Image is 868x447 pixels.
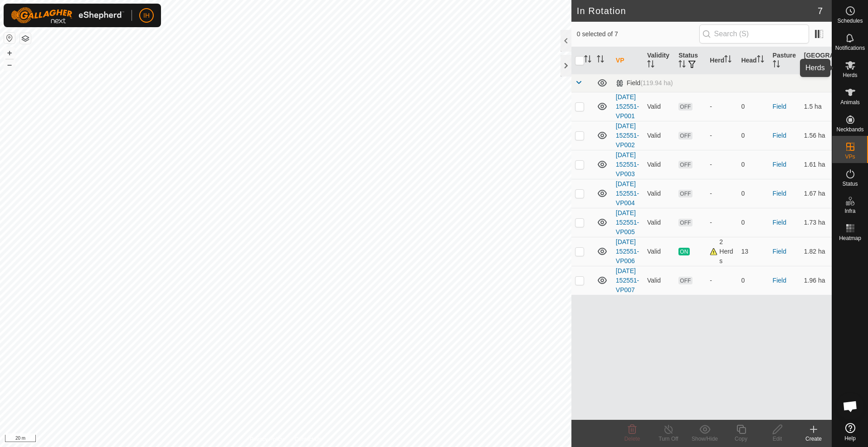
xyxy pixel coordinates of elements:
[644,121,675,150] td: Valid
[4,48,15,58] button: +
[724,57,731,64] p-sorticon: Activate to sort
[597,57,604,64] p-sorticon: Activate to sort
[773,219,786,226] a: Field
[800,150,832,179] td: 1.61 ha
[706,47,737,74] th: Herd
[616,151,639,178] a: [DATE] 152551-VP003
[757,57,764,64] p-sorticon: Activate to sort
[644,237,675,266] td: Valid
[773,103,786,110] a: Field
[644,266,675,295] td: Valid
[678,103,692,111] span: OFF
[678,161,692,168] span: OFF
[737,237,769,266] td: 13
[710,160,734,169] div: -
[710,102,734,111] div: -
[644,47,675,74] th: Validity
[616,93,639,120] a: [DATE] 152551-VP001
[678,277,692,284] span: OFF
[710,189,734,198] div: -
[844,208,855,214] span: Infra
[616,209,639,236] a: [DATE] 152551-VP005
[843,72,857,78] span: Herds
[737,121,769,150] td: 0
[844,436,856,441] span: Help
[837,18,863,24] span: Schedules
[577,5,818,16] h2: In Rotation
[678,248,689,255] span: ON
[818,62,825,69] p-sorticon: Activate to sort
[11,7,124,24] img: Gallagher Logo
[710,218,734,227] div: -
[624,436,640,442] span: Delete
[800,47,832,74] th: [GEOGRAPHIC_DATA] Area
[773,277,786,284] a: Field
[699,24,809,43] input: Search (S)
[737,179,769,208] td: 0
[4,33,15,43] button: Reset Map
[737,208,769,237] td: 0
[640,79,673,87] span: (119.94 ha)
[20,33,31,44] button: Map Layers
[800,92,832,121] td: 1.5 ha
[737,92,769,121] td: 0
[837,393,864,420] div: Open chat
[836,127,863,132] span: Neckbands
[644,92,675,121] td: Valid
[800,208,832,237] td: 1.73 ha
[800,121,832,150] td: 1.56 ha
[773,132,786,139] a: Field
[737,266,769,295] td: 0
[616,180,639,207] a: [DATE] 152551-VP004
[678,219,692,226] span: OFF
[4,59,15,70] button: –
[842,181,858,187] span: Status
[800,237,832,266] td: 1.82 ha
[143,11,150,20] span: IH
[773,248,786,255] a: Field
[839,236,861,241] span: Heatmap
[616,79,673,87] div: Field
[675,47,706,74] th: Status
[250,435,284,443] a: Privacy Policy
[773,62,780,69] p-sorticon: Activate to sort
[678,190,692,197] span: OFF
[845,154,855,159] span: VPs
[818,4,823,18] span: 7
[769,47,800,74] th: Pasture
[616,122,639,149] a: [DATE] 152551-VP002
[644,150,675,179] td: Valid
[835,45,865,51] span: Notifications
[832,419,868,445] a: Help
[295,435,322,443] a: Contact Us
[687,435,723,443] div: Show/Hide
[647,62,654,69] p-sorticon: Activate to sort
[612,47,644,74] th: VP
[710,276,734,285] div: -
[737,47,769,74] th: Head
[678,132,692,139] span: OFF
[710,237,734,266] div: 2 Herds
[584,57,591,64] p-sorticon: Activate to sort
[840,100,860,105] span: Animals
[800,179,832,208] td: 1.67 ha
[710,131,734,140] div: -
[577,29,699,39] span: 0 selected of 7
[616,238,639,264] a: [DATE] 152551-VP006
[759,435,795,443] div: Edit
[723,435,759,443] div: Copy
[644,179,675,208] td: Valid
[773,161,786,168] a: Field
[616,267,639,293] a: [DATE] 152551-VP007
[773,190,786,197] a: Field
[650,435,687,443] div: Turn Off
[795,435,832,443] div: Create
[644,208,675,237] td: Valid
[737,150,769,179] td: 0
[678,62,686,69] p-sorticon: Activate to sort
[800,266,832,295] td: 1.96 ha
